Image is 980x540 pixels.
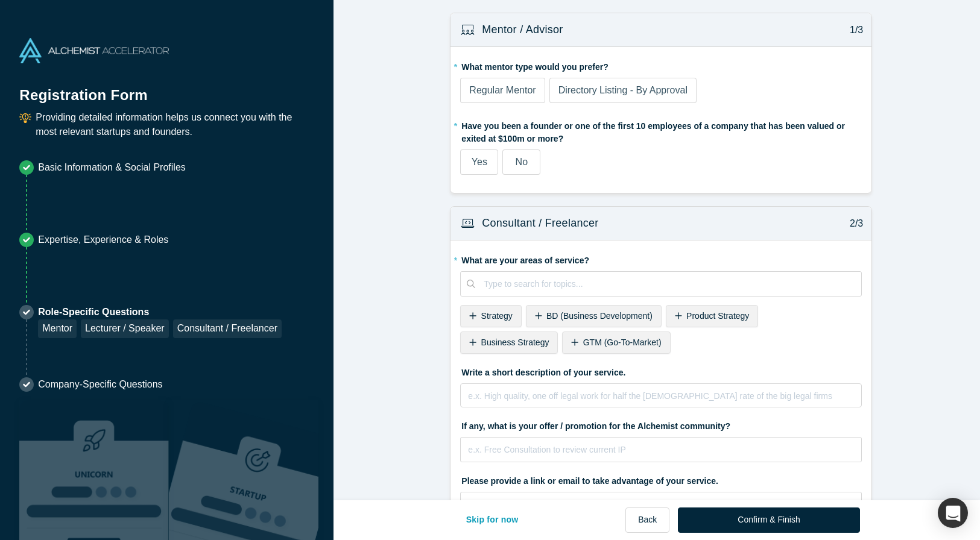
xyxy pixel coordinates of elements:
img: Alchemist Accelerator Logo [19,38,169,63]
p: Role-Specific Questions [38,305,282,319]
button: Skip for now [454,507,531,533]
span: BD (Business Development) [546,311,653,321]
label: Write a short description of your service. [460,362,862,379]
label: Please provide a link or email to take advantage of your service. [460,471,862,488]
div: Strategy [460,305,521,327]
span: Directory Listing - By Approval [558,85,688,95]
span: No [516,157,528,167]
div: Product Strategy [666,305,759,327]
span: Product Strategy [686,311,749,321]
h3: Consultant / Freelancer [482,215,598,231]
p: Expertise, Experience & Roles [38,233,168,247]
p: 2/3 [844,216,864,231]
div: rdw-editor [469,388,854,412]
div: Business Strategy [460,331,558,354]
span: GTM (Go-To-Market) [583,337,662,347]
h1: Registration Form [19,72,314,106]
input: e.x. Free Consultation to review current IP [460,437,862,462]
label: If any, what is your offer / promotion for the Alchemist community? [460,416,862,433]
p: 1/3 [844,23,864,37]
div: Lecturer / Speaker [81,319,169,338]
div: GTM (Go-To-Market) [562,331,670,354]
div: rdw-wrapper [460,383,862,407]
button: Confirm & Finish [678,507,859,533]
div: Mentor [38,319,77,338]
span: Yes [472,157,487,167]
h3: Mentor / Advisor [482,22,563,38]
label: Have you been a founder or one of the first 10 employees of a company that has been valued or exi... [460,116,862,145]
button: Back [625,507,669,533]
label: What are your areas of service? [460,250,862,267]
div: BD (Business Development) [526,305,662,327]
p: Basic Information & Social Profiles [38,160,186,175]
span: Business Strategy [481,337,549,347]
div: Consultant / Freelancer [173,319,282,338]
label: What mentor type would you prefer? [460,57,862,74]
span: Regular Mentor [469,85,536,95]
p: Company-Specific Questions [38,377,162,392]
p: Providing detailed information helps us connect you with the most relevant startups and founders. [36,110,314,139]
input: e.x. calendly.com/jane-doe or consultant@example.com [460,492,862,517]
span: Strategy [481,311,513,321]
